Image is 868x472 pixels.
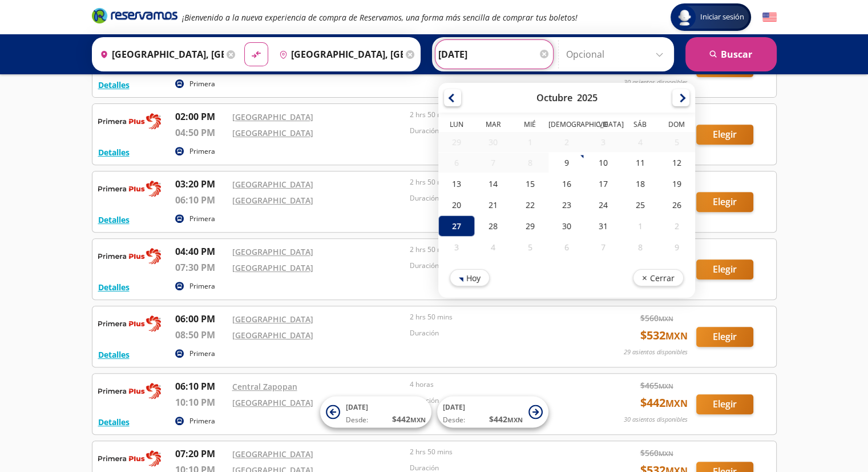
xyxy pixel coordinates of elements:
span: $ 532 [640,327,688,344]
a: [GEOGRAPHIC_DATA] [232,195,313,206]
div: 28-Oct-25 [475,215,511,237]
th: Domingo [658,119,695,132]
a: [GEOGRAPHIC_DATA] [232,314,313,325]
a: [GEOGRAPHIC_DATA] [232,179,313,190]
img: RESERVAMOS [98,312,161,335]
img: RESERVAMOS [98,379,161,402]
button: Detalles [98,79,130,91]
div: 27-Oct-25 [438,215,475,237]
div: 01-Nov-25 [621,215,658,237]
a: Central Zapopan [232,381,297,392]
th: Martes [475,119,511,132]
p: 10:10 PM [175,395,227,409]
em: ¡Bienvenido a la nueva experiencia de compra de Reservamos, una forma más sencilla de comprar tus... [182,12,578,23]
img: RESERVAMOS [98,245,161,267]
div: 08-Oct-25 [511,153,548,173]
button: Detalles [98,349,130,361]
a: [GEOGRAPHIC_DATA] [232,262,313,273]
i: Brand Logo [92,7,177,24]
input: Elegir Fecha [438,40,550,69]
div: 01-Oct-25 [511,132,548,152]
div: 11-Oct-25 [621,152,658,173]
div: 19-Oct-25 [658,173,695,194]
small: MXN [410,415,426,424]
div: 24-Oct-25 [585,194,621,215]
button: Buscar [685,37,777,71]
th: Jueves [548,119,584,132]
div: 13-Oct-25 [438,173,475,194]
p: Primera [189,79,215,89]
p: Primera [189,146,215,157]
p: 08:50 PM [175,328,227,342]
div: 03-Nov-25 [438,237,475,258]
span: $ 442 [392,413,426,425]
small: MXN [507,415,523,424]
button: [DATE]Desde:$442MXN [320,397,431,428]
div: 03-Oct-25 [585,132,621,152]
p: Duración [410,261,582,271]
a: [GEOGRAPHIC_DATA] [232,397,313,408]
input: Buscar Destino [274,40,403,69]
div: 10-Oct-25 [585,152,621,173]
small: MXN [659,382,673,390]
button: English [762,10,777,25]
div: 09-Oct-25 [548,152,584,173]
p: 2 hrs 50 mins [410,110,582,120]
p: Duración [410,193,582,203]
div: 02-Nov-25 [658,215,695,237]
button: Detalles [98,214,130,226]
p: 07:20 PM [175,447,227,461]
div: 04-Nov-25 [475,237,511,258]
small: MXN [665,330,688,342]
div: 20-Oct-25 [438,194,475,215]
div: 15-Oct-25 [511,173,548,194]
div: 14-Oct-25 [475,173,511,194]
p: 02:00 PM [175,110,227,123]
div: 21-Oct-25 [475,194,511,215]
div: 26-Oct-25 [658,194,695,215]
div: 22-Oct-25 [511,194,548,215]
div: 17-Oct-25 [585,173,621,194]
a: [GEOGRAPHIC_DATA] [232,127,313,138]
p: 30 asientos disponibles [624,78,688,87]
div: 09-Nov-25 [658,237,695,258]
p: 06:10 PM [175,193,227,207]
button: Elegir [696,327,753,347]
span: [DATE] [346,402,368,412]
img: RESERVAMOS [98,447,161,470]
p: Duración [410,328,582,338]
p: 07:30 PM [175,261,227,274]
button: Elegir [696,394,753,414]
div: 02-Oct-25 [548,132,584,152]
div: 05-Oct-25 [658,132,695,152]
p: 04:40 PM [175,245,227,258]
th: Lunes [438,119,475,132]
small: MXN [665,397,688,410]
div: 07-Nov-25 [585,237,621,258]
div: 12-Oct-25 [658,152,695,173]
button: [DATE]Desde:$442MXN [437,397,548,428]
button: Detalles [98,281,130,293]
input: Buscar Origen [95,40,224,69]
div: 31-Oct-25 [585,215,621,237]
div: 30-Oct-25 [548,215,584,237]
p: 2 hrs 50 mins [410,312,582,322]
button: Elegir [696,259,753,279]
div: 06-Nov-25 [548,237,584,258]
button: Elegir [696,192,753,212]
div: 2025 [576,91,597,104]
p: Primera [189,349,215,359]
p: 29 asientos disponibles [624,347,688,357]
div: 06-Oct-25 [438,153,475,173]
a: [GEOGRAPHIC_DATA] [232,330,313,341]
p: Primera [189,416,215,426]
small: MXN [659,449,673,458]
th: Sábado [621,119,658,132]
button: Detalles [98,416,130,428]
p: Duración [410,126,582,136]
img: RESERVAMOS [98,110,161,133]
span: $ 560 [640,447,673,459]
div: 30-Sep-25 [475,132,511,152]
p: 06:10 PM [175,379,227,393]
p: 30 asientos disponibles [624,415,688,425]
